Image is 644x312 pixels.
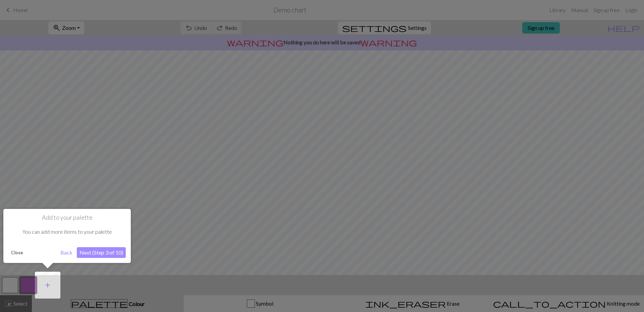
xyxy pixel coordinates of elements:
[77,247,126,258] button: Next (Step 3 of 10)
[128,301,145,307] span: Colour
[58,247,75,258] button: Back
[44,280,52,290] span: add
[606,300,640,307] span: Knitting mode
[12,300,28,307] span: Select
[522,22,560,34] a: Sign up free
[32,295,184,312] button: Colour
[446,300,460,307] span: Erase
[71,299,127,308] span: palette
[227,38,283,47] span: warning
[623,3,640,17] a: Login
[53,23,61,33] span: zoom_in
[547,3,569,17] a: Library
[4,5,12,15] span: keyboard_arrow_left
[489,295,644,312] button: Knitting mode
[336,295,489,312] button: Erase
[8,214,126,221] h1: Add to your palette
[13,7,28,13] span: Home
[493,299,606,308] span: call_to_action
[8,248,26,258] button: Close
[3,38,641,46] p: Nothing you do here will be saved
[3,209,131,263] div: Add to your palette
[342,24,407,32] i: Settings
[255,300,273,307] span: Symbol
[365,299,446,308] span: ink_eraser
[4,4,28,16] a: Home
[342,23,407,33] span: settings
[62,25,76,31] span: Zoom
[4,299,12,308] span: highlight_alt
[361,38,417,47] span: warning
[273,6,307,14] h2: Demo chart
[408,24,427,32] span: Settings
[569,3,591,17] a: Manual
[607,23,640,33] span: help
[8,221,126,242] div: You can add more items to your palette
[338,21,431,34] button: SettingsSettings
[48,21,84,34] button: Zoom
[184,295,336,312] button: Symbol
[591,3,623,17] a: Sign up free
